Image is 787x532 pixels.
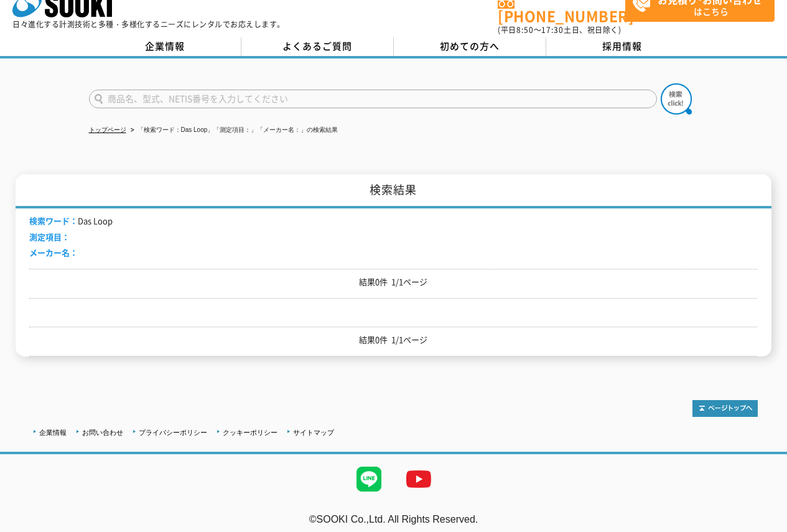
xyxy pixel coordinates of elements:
span: メーカー名： [29,246,78,258]
a: お問い合わせ [82,429,123,436]
p: 結果0件 1/1ページ [29,334,757,347]
a: 企業情報 [39,429,67,436]
span: 17:30 [541,24,564,35]
p: 結果0件 1/1ページ [29,276,757,289]
span: (平日 ～ 土日、祝日除く) [498,24,621,35]
img: トップページへ [692,400,758,417]
li: 「検索ワード：Das Loop」「測定項目：」「メーカー名：」の検索結果 [128,124,338,137]
span: 検索ワード： [29,215,78,226]
a: よくあるご質問 [241,37,394,56]
img: btn_search.png [661,83,692,114]
span: 初めての方へ [440,39,500,53]
a: 採用情報 [546,37,699,56]
img: LINE [344,454,394,504]
a: 初めての方へ [394,37,546,56]
a: サイトマップ [293,429,334,436]
a: トップページ [89,126,126,133]
a: 企業情報 [89,37,241,56]
a: クッキーポリシー [223,429,277,436]
p: 日々進化する計測技術と多種・多様化するニーズにレンタルでお応えします。 [12,21,285,28]
span: 8:50 [516,24,534,35]
span: 測定項目： [29,231,70,243]
img: YouTube [394,454,444,504]
a: プライバシーポリシー [139,429,207,436]
input: 商品名、型式、NETIS番号を入力してください [89,90,657,108]
li: Das Loop [29,215,113,228]
h1: 検索結果 [16,174,771,208]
